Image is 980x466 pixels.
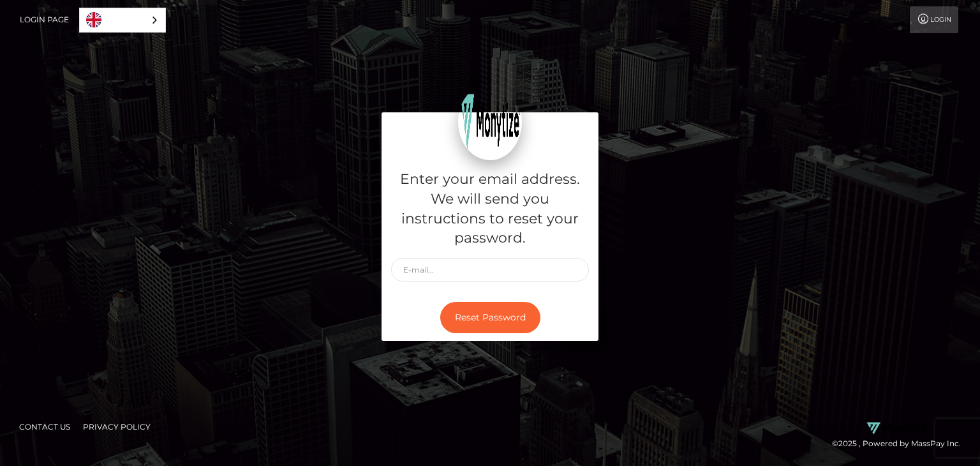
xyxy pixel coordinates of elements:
div: © 2025 , Powered by MassPay Inc. [832,420,970,451]
h5: Enter your email address. We will send you instructions to reset your password. [391,170,589,248]
div: Language [79,8,166,33]
img: Monytize [865,420,928,437]
a: Login Page [20,6,69,33]
a: Login [910,6,958,33]
button: Reset Password [440,302,540,333]
img: Monytize login [458,84,522,160]
input: E-mail... [391,258,589,282]
a: English [80,8,165,32]
a: Privacy Policy [78,417,156,437]
aside: Language selected: English [79,8,166,33]
a: Contact Us [14,417,75,437]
